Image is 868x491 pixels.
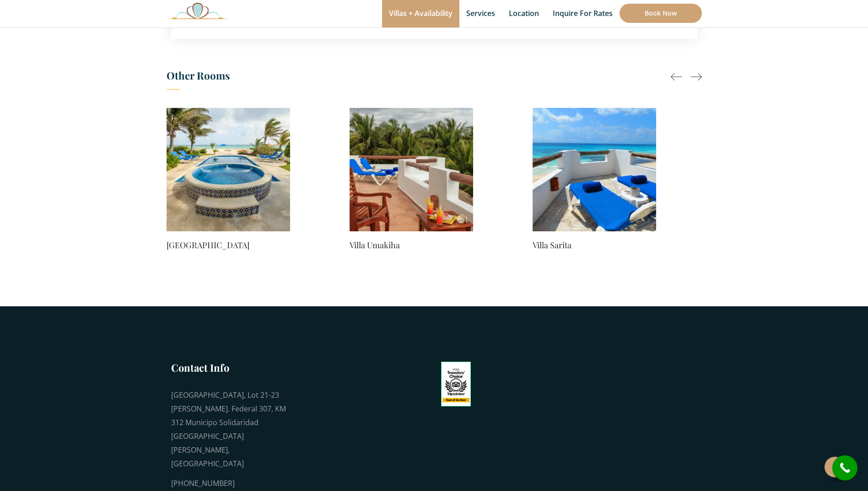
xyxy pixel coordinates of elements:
[171,361,290,374] h3: Contact Info
[171,476,290,490] div: [PHONE_NUMBER]
[167,2,229,19] img: Awesome Logo
[167,66,702,90] h3: Other Rooms
[350,239,473,251] a: Villa Umakiha
[620,4,702,23] a: Book Now
[832,455,857,480] a: call
[533,239,656,251] a: Villa Sarita
[171,388,290,470] div: [GEOGRAPHIC_DATA], Lot 21-23 [PERSON_NAME]. Federal 307, KM 312 Municipo Solidaridad [GEOGRAPHIC_...
[835,458,855,478] i: call
[167,239,290,251] a: [GEOGRAPHIC_DATA]
[441,362,471,406] img: Tripadvisor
